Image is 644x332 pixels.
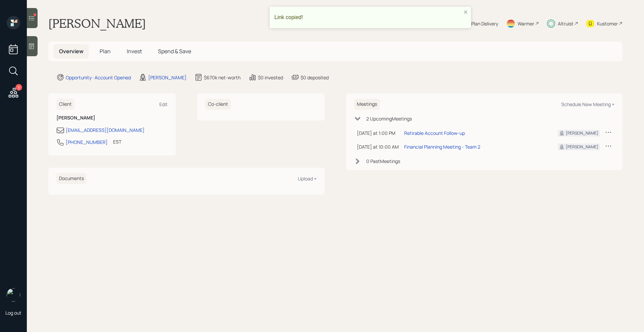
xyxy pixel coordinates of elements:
div: $670k net-worth [204,74,240,81]
h6: [PERSON_NAME] [56,115,168,121]
div: [PHONE_NUMBER] [66,139,108,146]
span: Spend & Save [158,48,191,55]
img: michael-russo-headshot.png [7,288,20,302]
div: EST [113,138,121,145]
div: [PERSON_NAME] [566,130,598,136]
div: [PERSON_NAME] [148,74,186,81]
h1: [PERSON_NAME] [48,16,146,31]
div: Altruist [558,20,574,27]
div: $0 deposited [301,74,329,81]
div: Edit [159,101,168,107]
div: $0 invested [258,74,283,81]
div: Kustomer [597,20,618,27]
div: [DATE] at 10:00 AM [357,143,399,150]
span: Overview [59,48,84,55]
div: Upload + [298,175,317,182]
h6: Documents [56,173,87,184]
div: 2 Upcoming Meeting s [366,115,412,122]
span: Plan [100,48,111,55]
div: Link copied! [274,14,462,20]
h6: Co-client [205,99,231,110]
div: Plan Delivery [471,20,498,27]
div: Warmer [518,20,534,27]
div: Schedule New Meeting + [561,101,614,107]
div: Opportunity · Account Opened [66,74,131,81]
div: [PERSON_NAME] [566,144,598,150]
div: [DATE] at 1:00 PM [357,130,399,137]
button: close [464,9,468,16]
span: Invest [127,48,142,55]
div: [EMAIL_ADDRESS][DOMAIN_NAME] [66,127,145,134]
div: Retirable Account Follow-up [404,130,465,137]
div: 3 [15,84,22,91]
div: Financial Planning Meeting - Team 2 [404,143,480,150]
div: 0 Past Meeting s [366,158,400,165]
div: Log out [5,310,21,316]
h6: Meetings [354,99,380,110]
h6: Client [56,99,74,110]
